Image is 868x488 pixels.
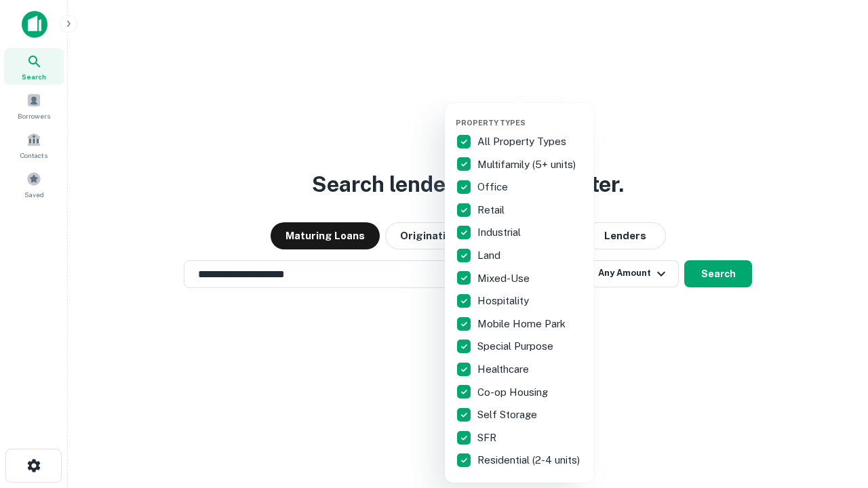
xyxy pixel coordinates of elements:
p: Multifamily (5+ units) [477,157,578,173]
p: Industrial [477,224,524,241]
p: SFR [477,430,499,446]
p: Self Storage [477,407,540,423]
p: Special Purpose [477,338,556,354]
p: Co-op Housing [477,384,551,401]
span: Property Types [456,119,526,127]
p: Mobile Home Park [477,316,568,332]
p: Mixed-Use [477,270,532,287]
p: Residential (2-4 units) [477,452,583,468]
p: Land [477,247,503,264]
p: All Property Types [477,134,569,150]
p: Healthcare [477,361,532,378]
iframe: Chat Widget [800,380,868,445]
p: Retail [477,202,507,218]
p: Office [477,179,511,195]
p: Hospitality [477,293,532,309]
